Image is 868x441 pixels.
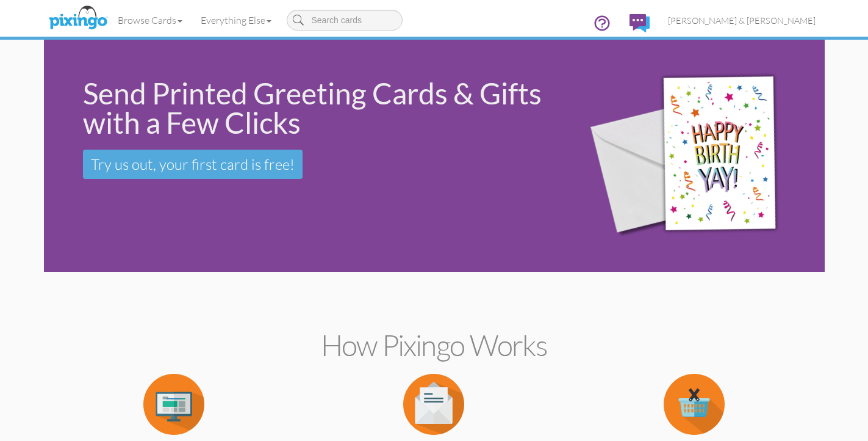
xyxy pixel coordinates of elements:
div: Send Printed Greeting Cards & Gifts with a Few Clicks [83,79,554,137]
input: Search cards [287,10,403,31]
img: item.alt [403,374,464,435]
span: [PERSON_NAME] & [PERSON_NAME] [668,15,816,26]
a: [PERSON_NAME] & [PERSON_NAME] [659,5,825,36]
img: pixingo logo [46,3,110,34]
span: Try us out, your first card is free! [91,155,295,173]
img: item.alt [664,374,725,435]
img: comments.svg [629,14,650,32]
a: Everything Else [192,5,281,35]
img: 942c5090-71ba-4bfc-9a92-ca782dcda692.png [571,43,821,269]
a: Browse Cards [109,5,192,35]
a: Try us out, your first card is free! [83,150,303,179]
img: item.alt [143,374,204,435]
h2: How Pixingo works [65,329,803,362]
